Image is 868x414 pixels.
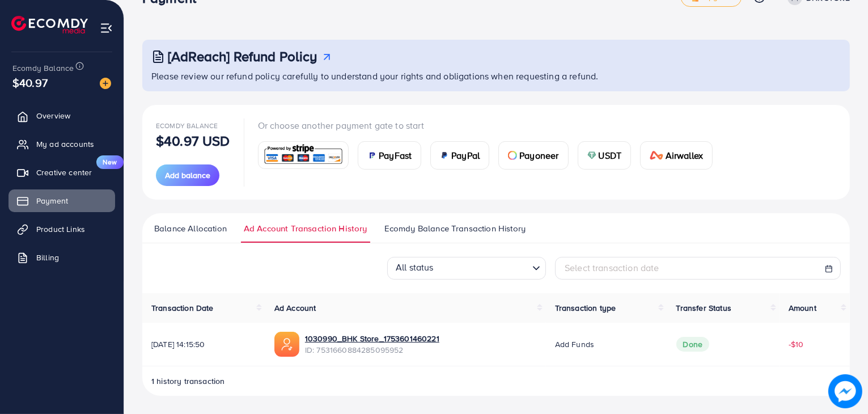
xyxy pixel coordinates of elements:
img: menu [100,22,113,35]
span: PayPal [451,149,480,162]
span: Ecomdy Balance Transaction History [384,222,526,235]
p: $40.97 USD [156,134,230,147]
img: image [100,78,111,89]
span: New [96,155,124,169]
a: card [258,141,349,169]
a: Billing [9,246,115,269]
a: cardPayoneer [498,141,568,170]
img: card [367,151,376,160]
a: Product Links [9,218,115,240]
a: cardPayPal [430,141,489,170]
input: Search for option [437,258,528,276]
img: card [262,143,345,167]
img: ic-ads-acc.e4c84228.svg [274,332,299,357]
span: $40.97 [12,74,48,91]
span: [DATE] 14:15:50 [151,339,256,350]
span: Ecomdy Balance [156,121,218,130]
span: Ecomdy Balance [12,62,74,74]
button: Add balance [156,164,219,186]
a: Overview [9,104,115,127]
span: All status [393,257,436,276]
span: Done [676,337,710,352]
span: Billing [36,252,59,263]
h3: [AdReach] Refund Policy [168,48,317,65]
a: cardUSDT [578,141,632,170]
span: -$10 [789,339,804,350]
span: Payment [36,195,68,206]
p: Please review our refund policy carefully to understand your rights and obligations when requesti... [151,69,843,83]
span: PayFast [379,149,412,162]
span: Overview [36,110,70,121]
span: Amount [789,302,816,314]
span: Ad Account Transaction History [244,222,367,235]
img: card [440,151,449,160]
span: Balance Allocation [154,222,227,235]
a: cardPayFast [358,141,421,170]
div: Search for option [387,257,546,280]
span: Select transaction date [565,261,659,274]
span: Product Links [36,223,85,235]
img: logo [11,16,88,33]
span: Add balance [165,170,210,181]
img: card [587,151,596,160]
a: cardAirwallex [640,141,713,170]
a: Creative centerNew [9,161,115,184]
span: Transaction Date [151,302,214,314]
p: Or choose another payment gate to start [258,119,722,132]
span: Transfer Status [676,302,731,314]
img: card [650,151,663,160]
a: 1030990_BHK Store_1753601460221 [305,333,439,344]
img: image [828,374,862,408]
span: Transaction type [555,302,616,314]
a: Payment [9,189,115,212]
span: Payoneer [519,149,558,162]
span: Airwallex [666,149,703,162]
span: Ad Account [274,302,316,314]
img: card [508,151,517,160]
span: Add funds [555,339,594,350]
a: My ad accounts [9,133,115,155]
span: ID: 7531660884285095952 [305,344,439,356]
span: 1 history transaction [151,375,225,387]
span: Creative center [36,167,92,178]
span: My ad accounts [36,138,94,150]
span: USDT [599,149,622,162]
